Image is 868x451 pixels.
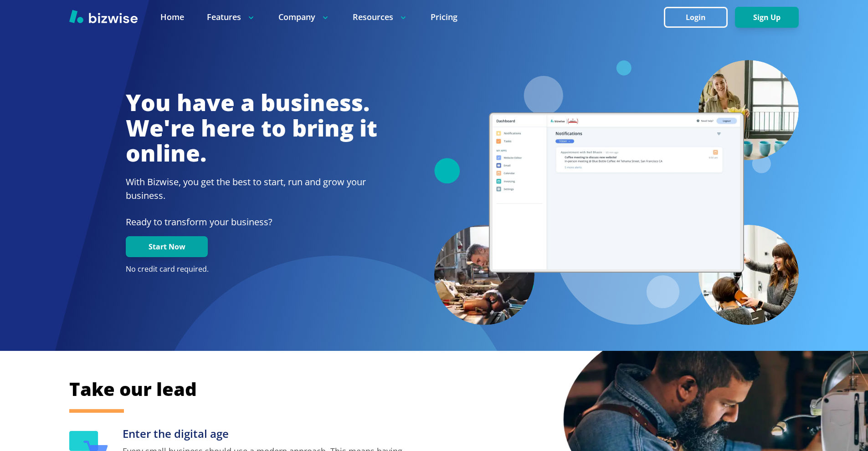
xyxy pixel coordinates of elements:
[126,236,208,257] button: Start Now
[353,11,408,23] p: Resources
[735,7,799,28] button: Sign Up
[126,264,377,274] p: No credit card required.
[207,11,256,23] p: Features
[664,7,728,28] button: Login
[69,377,753,401] h2: Take our lead
[126,90,377,166] h1: You have a business. We're here to bring it online.
[126,243,208,251] a: Start Now
[123,426,411,441] h3: Enter the digital age
[126,175,377,203] h2: With Bizwise, you get the best to start, run and grow your business.
[664,13,735,22] a: Login
[735,13,799,22] a: Sign Up
[431,11,457,23] a: Pricing
[69,10,138,23] img: Bizwise Logo
[160,11,184,23] a: Home
[278,11,330,23] p: Company
[126,215,377,229] p: Ready to transform your business?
